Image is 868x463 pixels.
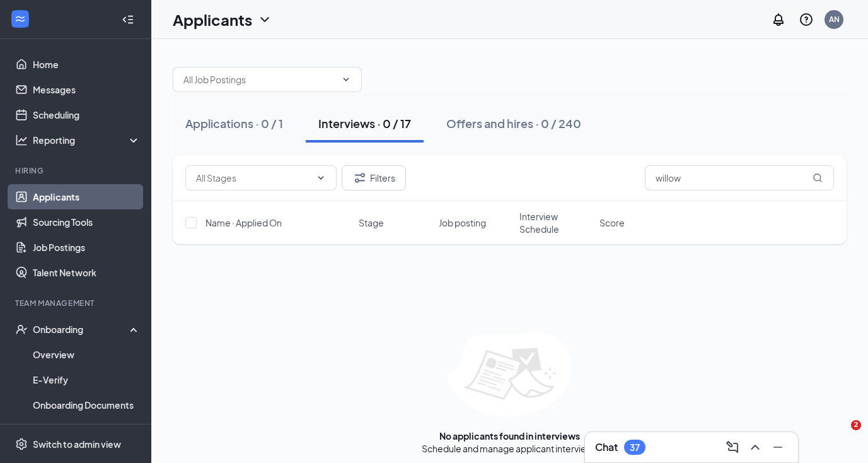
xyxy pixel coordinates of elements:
svg: Collapse [122,13,134,26]
div: Switch to admin view [33,438,121,450]
h3: Chat [595,440,618,454]
button: ComposeMessage [722,437,743,457]
input: Search in interviews [645,165,834,190]
svg: ChevronDown [257,12,272,27]
a: Home [33,52,141,77]
div: Schedule and manage applicant interviews [422,442,598,455]
svg: UserCheck [15,323,28,336]
div: AN [829,14,840,25]
svg: ChevronDown [316,173,326,183]
span: Stage [359,216,384,229]
iframe: Intercom live chat [825,420,855,450]
span: Score [599,216,625,229]
img: empty-state [448,332,571,417]
div: No applicants found in interviews [439,430,580,442]
a: Messages [33,77,141,102]
div: 37 [630,442,640,453]
a: Job Postings [33,235,141,260]
svg: Filter [352,170,367,185]
svg: QuestionInfo [799,12,814,27]
span: Job posting [439,216,486,229]
svg: ChevronUp [748,440,763,455]
svg: Minimize [770,440,785,455]
svg: Analysis [15,134,28,146]
a: Sourcing Tools [33,209,141,235]
div: Applications · 0 / 1 [185,115,283,131]
div: Onboarding [33,323,130,336]
div: Reporting [33,134,141,146]
button: Minimize [768,437,788,457]
span: Interview Schedule [519,210,592,235]
button: ChevronUp [745,437,765,457]
button: Filter Filters [342,165,406,190]
div: Interviews · 0 / 17 [318,115,411,131]
svg: ChevronDown [341,74,351,85]
div: Team Management [15,298,138,308]
svg: WorkstreamLogo [14,13,26,25]
a: Overview [33,342,141,367]
a: Talent Network [33,260,141,285]
span: 2 [851,420,861,430]
input: All Stages [196,171,311,185]
a: Applicants [33,184,141,209]
svg: Notifications [771,12,786,27]
span: Name · Applied On [205,216,282,229]
a: E-Verify [33,367,141,392]
svg: Settings [15,438,28,450]
input: All Job Postings [183,73,336,86]
div: Offers and hires · 0 / 240 [446,115,581,131]
svg: ComposeMessage [725,440,740,455]
a: Onboarding Documents [33,392,141,418]
a: Activity log [33,418,141,443]
div: Hiring [15,165,138,176]
a: Scheduling [33,102,141,127]
h1: Applicants [173,9,252,30]
svg: MagnifyingGlass [813,173,823,183]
